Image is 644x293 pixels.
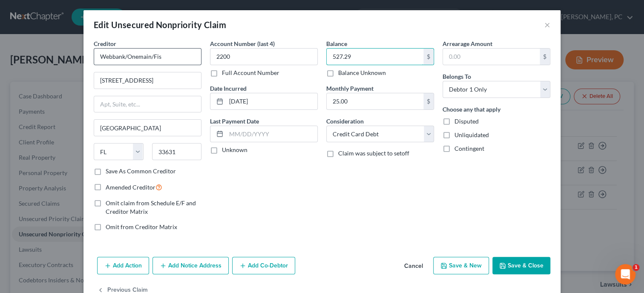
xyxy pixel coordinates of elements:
label: Consideration [326,117,364,126]
label: Account Number (last 4) [210,39,275,48]
input: 0.00 [443,49,540,65]
button: Add Action [97,257,149,275]
input: 0.00 [327,93,423,109]
label: Last Payment Date [210,117,259,126]
button: Add Notice Address [152,257,229,275]
input: MM/DD/YYYY [226,93,317,109]
input: Enter zip... [152,143,202,160]
label: Balance Unknown [338,69,386,77]
input: 0.00 [327,49,423,65]
button: Add Co-Debtor [232,257,295,275]
span: Belongs To [443,73,471,80]
input: Enter address... [94,72,201,89]
span: Contingent [454,145,484,152]
div: Edit Unsecured Nonpriority Claim [94,19,226,31]
span: Omit claim from Schedule E/F and Creditor Matrix [106,199,196,215]
button: Save & New [433,257,489,275]
button: × [544,20,550,30]
span: Disputed [454,118,479,125]
label: Arrearage Amount [443,39,492,48]
label: Choose any that apply [443,105,500,114]
input: XXXX [210,48,318,65]
label: Balance [326,39,347,48]
div: $ [423,49,434,65]
input: Enter city... [94,120,201,136]
span: Claim was subject to setoff [338,149,409,157]
label: Full Account Number [222,69,279,77]
span: Amended Creditor [106,184,155,191]
label: Unknown [222,146,247,154]
span: Omit from Creditor Matrix [106,223,177,230]
label: Monthly Payment [326,84,374,93]
div: $ [540,49,550,65]
span: Unliquidated [454,131,489,138]
div: $ [423,93,434,109]
input: Apt, Suite, etc... [94,96,201,112]
label: Date Incurred [210,84,247,93]
span: Creditor [94,40,116,47]
input: Search creditor by name... [94,48,201,65]
button: Cancel [397,258,430,275]
button: Save & Close [492,257,550,275]
input: MM/DD/YYYY [226,126,317,142]
iframe: Intercom live chat [615,264,635,284]
span: 1 [632,264,639,271]
label: Save As Common Creditor [106,167,176,175]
